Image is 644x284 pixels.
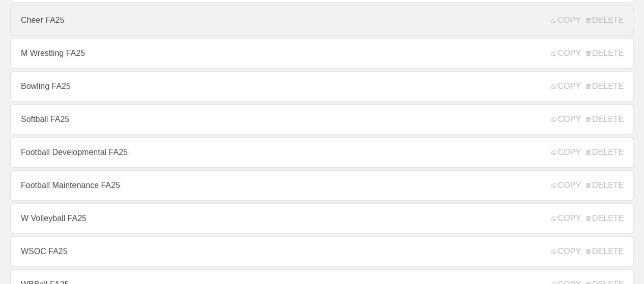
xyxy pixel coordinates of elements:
[461,166,644,284] iframe: Chat Widget
[586,49,624,58] span: DELETE
[586,115,624,124] span: DELETE
[10,5,634,36] a: Cheer FA25
[10,104,634,135] a: Softball FA25
[551,148,580,157] span: COPY
[586,16,624,25] span: DELETE
[10,38,634,69] a: M Wrestling FA25
[551,49,580,58] span: COPY
[10,137,634,168] a: Football Developmental FA25
[551,115,580,124] span: COPY
[10,170,634,201] a: Football Maintenance FA25
[10,236,634,267] a: WSOC FA25
[10,71,634,102] a: Bowling FA25
[551,16,580,25] span: COPY
[586,82,624,91] span: DELETE
[586,148,624,157] span: DELETE
[551,82,580,91] span: COPY
[10,203,634,234] a: W Volleyball FA25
